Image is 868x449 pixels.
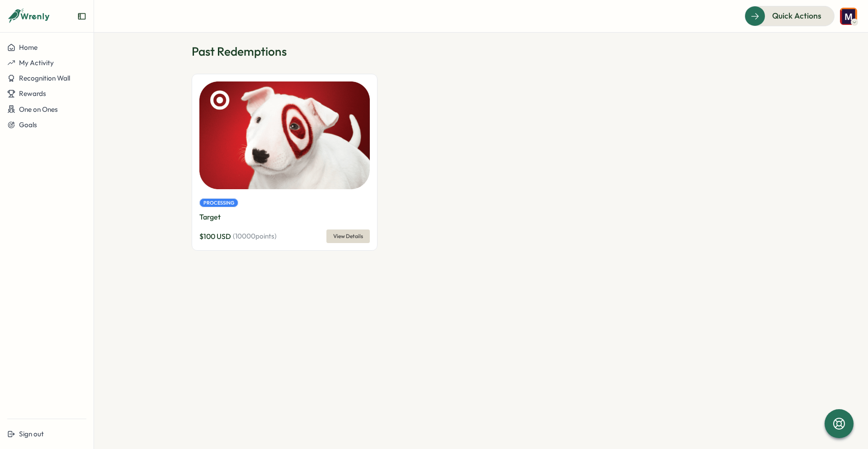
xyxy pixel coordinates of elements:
[199,81,370,189] img: Target
[199,231,231,242] span: $ 100 USD
[77,12,86,21] button: Expand sidebar
[199,211,370,223] p: Target
[192,43,770,59] p: Past Redemptions
[19,105,58,114] span: One on Ones
[326,229,370,243] button: View Details
[233,231,277,241] span: ( 10000 points)
[19,74,70,82] span: Recognition Wall
[772,10,821,22] span: Quick Actions
[19,89,46,98] span: Rewards
[19,120,37,129] span: Goals
[19,430,44,438] span: Sign out
[199,198,238,207] span: Processing
[333,230,363,243] span: View Details
[840,8,857,25] img: Melanie Barker
[19,58,54,67] span: My Activity
[19,43,38,52] span: Home
[745,6,835,26] button: Quick Actions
